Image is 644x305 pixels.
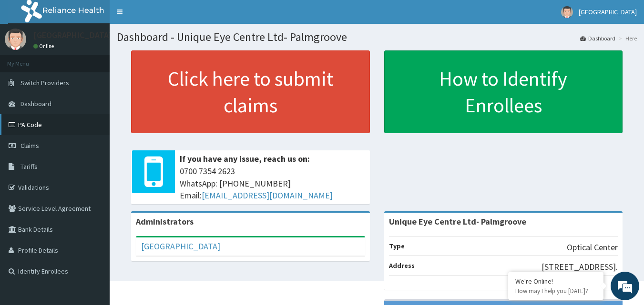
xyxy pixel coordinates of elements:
[20,99,51,108] span: Dashboard
[384,50,623,133] a: How to Identify Enrollees
[33,31,112,39] p: [GEOGRAPHIC_DATA]
[117,31,637,43] h1: Dashboard - Unique Eye Centre Ltd- Palmgroove
[131,50,370,133] a: Click here to submit claims
[180,153,310,164] b: If you have any issue, reach us on:
[180,165,365,202] span: 0700 7354 2623 WhatsApp: [PHONE_NUMBER] Email:
[389,242,405,250] b: Type
[202,190,333,201] a: [EMAIL_ADDRESS][DOMAIN_NAME]
[515,287,596,295] p: How may I help you today?
[542,261,618,273] p: [STREET_ADDRESS].
[33,43,56,49] a: Online
[389,261,415,270] b: Address
[5,29,26,50] img: User Image
[580,34,615,42] a: Dashboard
[616,34,637,42] li: Here
[20,162,38,171] span: Tariffs
[141,241,220,252] a: [GEOGRAPHIC_DATA]
[136,216,194,227] b: Administrators
[579,8,637,16] span: [GEOGRAPHIC_DATA]
[389,216,526,227] strong: Unique Eye Centre Ltd- Palmgroove
[567,241,618,254] p: Optical Center
[20,79,69,87] span: Switch Providers
[20,141,39,150] span: Claims
[515,277,596,285] div: We're Online!
[561,6,573,18] img: User Image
